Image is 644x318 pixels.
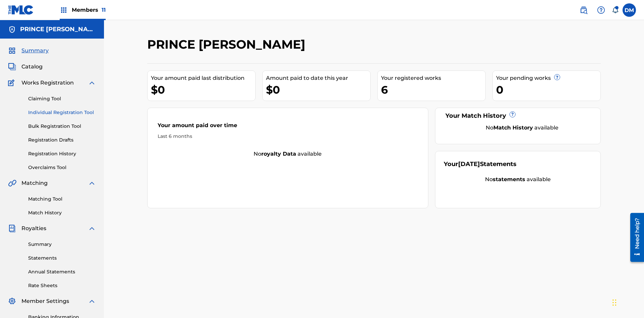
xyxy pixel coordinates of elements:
[28,95,96,102] a: Claiming Tool
[8,179,16,187] img: Matching
[8,5,34,15] img: MLC Logo
[496,82,600,97] div: 0
[28,209,96,216] a: Match History
[28,282,96,289] a: Rate Sheets
[266,74,370,82] div: Amount paid to date this year
[594,3,608,17] div: Help
[625,210,644,265] iframe: Resource Center
[8,47,49,55] a: SummarySummary
[88,179,96,187] img: expand
[610,286,644,318] iframe: Chat Widget
[580,6,588,14] img: search
[21,224,46,232] span: Royalties
[381,82,485,97] div: 6
[452,124,592,132] div: No available
[510,112,515,117] span: ?
[28,196,96,203] a: Matching Tool
[88,79,96,87] img: expand
[60,6,68,14] img: Top Rightsholders
[554,74,560,80] span: ?
[8,224,16,232] img: Royalties
[28,255,96,262] a: Statements
[28,150,96,157] a: Registration History
[20,25,96,33] h5: PRINCE MCTESTERSON
[444,175,592,183] div: No available
[623,3,636,17] div: User Menu
[28,137,96,144] a: Registration Drafts
[8,47,16,55] img: Summary
[28,241,96,248] a: Summary
[151,74,255,82] div: Your amount paid last distribution
[8,63,43,71] a: CatalogCatalog
[158,121,418,133] div: Your amount paid over time
[8,63,16,71] img: Catalog
[458,160,480,168] span: [DATE]
[8,79,17,87] img: Works Registration
[21,297,69,305] span: Member Settings
[493,124,533,131] strong: Match History
[612,7,619,13] div: Notifications
[493,176,525,182] strong: statements
[8,297,16,305] img: Member Settings
[151,82,255,97] div: $0
[21,63,43,71] span: Catalog
[8,25,16,34] img: Accounts
[496,74,600,82] div: Your pending works
[147,37,309,52] h2: PRINCE [PERSON_NAME]
[577,3,590,17] a: Public Search
[88,224,96,232] img: expand
[88,297,96,305] img: expand
[72,6,106,14] span: Members
[21,47,49,55] span: Summary
[28,123,96,130] a: Bulk Registration Tool
[261,151,296,157] strong: royalty data
[21,79,74,87] span: Works Registration
[444,111,592,120] div: Your Match History
[28,164,96,171] a: Overclaims Tool
[158,133,418,140] div: Last 6 months
[28,268,96,275] a: Annual Statements
[148,150,428,158] div: No available
[597,6,605,14] img: help
[266,82,370,97] div: $0
[381,74,485,82] div: Your registered works
[444,160,517,169] div: Your Statements
[21,179,48,187] span: Matching
[102,7,106,13] span: 11
[28,109,96,116] a: Individual Registration Tool
[612,293,616,313] div: Drag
